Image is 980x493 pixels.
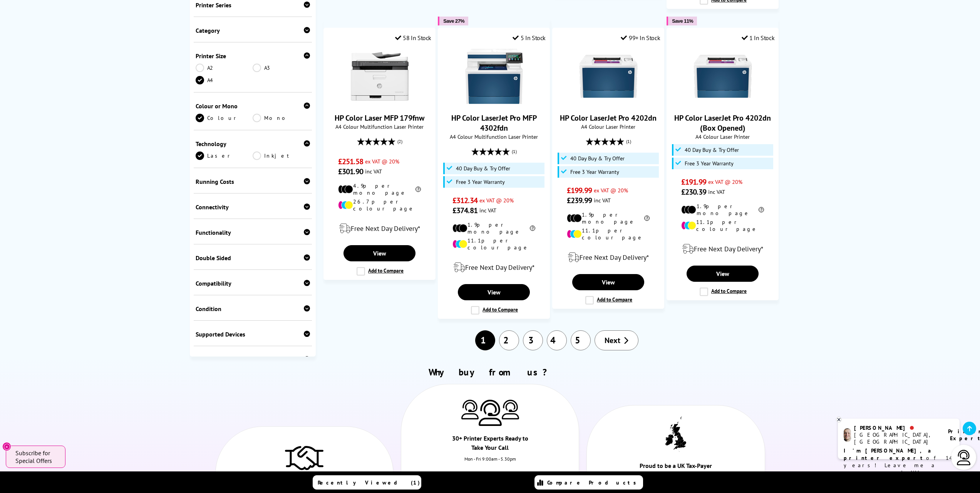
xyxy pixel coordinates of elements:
span: inc VAT [594,197,611,204]
button: Save 11% [667,17,697,25]
a: A3 [253,64,310,72]
div: [GEOGRAPHIC_DATA], [GEOGRAPHIC_DATA] [854,431,938,445]
div: 99+ In Stock [621,34,660,42]
a: HP Color LaserJet Pro 4202dn [580,99,637,107]
li: 26.7p per colour page [338,198,421,212]
span: A4 Colour Multifunction Laser Printer [442,133,546,140]
img: ashley-livechat.png [844,428,851,442]
span: A4 Colour Laser Printer [671,133,774,140]
span: inc VAT [365,168,382,175]
span: inc VAT [479,207,496,214]
div: modal_delivery [442,257,546,278]
a: View [343,245,415,261]
span: £312.34 [452,195,477,205]
a: HP Color LaserJet Pro 4202dn [560,113,657,123]
span: Recently Viewed (1) [318,479,420,486]
a: Compare Products [534,475,643,490]
span: £301.90 [338,167,363,177]
img: UK tax payer [665,416,686,452]
a: 5 [571,330,591,350]
div: 1 In Stock [742,34,775,42]
div: 5 In Stock [513,34,546,42]
span: Free 3 Year Warranty [685,160,734,167]
div: Proud to be a UK Tax-Payer [632,461,720,474]
span: Save 27% [443,18,464,24]
a: Mono [253,114,310,122]
div: Colour or Mono [196,102,310,110]
span: (1) [512,144,517,159]
span: ex VAT @ 20% [479,197,514,204]
a: Colour [196,114,253,122]
b: I'm [PERSON_NAME], a printer expert [844,447,933,461]
div: modal_delivery [328,218,431,239]
a: HP Color LaserJet Pro 4202dn (Box Opened) [694,99,752,107]
a: HP Color LaserJet Pro MFP 4302fdn [451,113,537,133]
button: Close [2,442,11,451]
a: 4 [547,330,567,350]
div: modal_delivery [671,238,774,260]
li: 1.9p per mono page [567,211,650,225]
a: View [572,274,644,290]
span: ex VAT @ 20% [708,178,742,185]
span: Subscribe for Special Offers [15,449,58,464]
p: of 14 years! Leave me a message and I'll respond ASAP [844,447,954,484]
div: Category [196,27,310,34]
span: £199.99 [567,185,592,195]
div: Double Sided [196,254,310,262]
a: A4 [196,76,253,84]
div: Supported Devices [196,330,310,338]
a: Next [595,330,638,350]
span: Compare Products [547,479,640,486]
img: Trusted Service [285,442,323,473]
label: Add to Compare [585,296,632,305]
li: 11.1p per colour page [567,227,650,241]
button: Save 27% [438,17,468,25]
div: Connectivity [196,203,310,211]
a: Laser [196,151,253,160]
li: 1.9p per mono page [452,221,535,235]
img: HP Color Laser MFP 179fnw [351,47,409,105]
img: HP Color LaserJet Pro 4202dn [580,47,637,105]
a: View [687,266,758,282]
div: Technology [196,140,310,148]
label: Add to Compare [471,306,518,315]
span: (2) [397,134,402,149]
a: 2 [499,330,519,350]
span: £191.99 [681,177,706,187]
span: 40 Day Buy & Try Offer [456,165,510,172]
a: A2 [196,64,253,72]
span: Save 11% [672,18,693,24]
a: HP Color LaserJet Pro 4202dn (Box Opened) [674,113,771,133]
img: Printer Experts [461,400,479,419]
a: Inkjet [253,151,310,160]
span: Next [605,335,620,345]
div: Supported Print Sizes [196,356,310,363]
a: HP Color LaserJet Pro MFP 4302fdn [465,99,523,107]
div: Printer Series [196,1,310,9]
h2: Why buy from us? [211,366,769,378]
li: 1.9p per mono page [681,203,764,217]
a: Recently Viewed (1) [313,475,421,490]
div: Compatibility [196,279,310,287]
span: inc VAT [708,188,725,195]
img: Printer Experts [502,400,519,419]
span: Free 3 Year Warranty [456,179,505,185]
div: modal_delivery [556,247,660,268]
div: Condition [196,305,310,313]
img: user-headset-light.svg [956,450,972,465]
span: ex VAT @ 20% [594,187,628,194]
span: (1) [626,134,631,149]
span: £230.39 [681,187,706,197]
span: £251.58 [338,156,363,167]
div: Mon - Fri 9:00am - 5.30pm [401,456,579,469]
img: HP Color LaserJet Pro 4202dn (Box Opened) [694,47,752,105]
span: £374.81 [452,205,477,215]
p: Our average call answer time is just 3 rings [428,469,552,480]
li: 4.9p per mono page [338,182,421,196]
div: Functionality [196,229,310,236]
span: A4 Colour Multifunction Laser Printer [328,123,431,130]
label: Add to Compare [700,288,747,296]
span: £239.99 [567,195,592,205]
div: 30+ Printer Experts Ready to Take Your Call [446,434,534,456]
a: HP Color Laser MFP 179fnw [351,99,409,107]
